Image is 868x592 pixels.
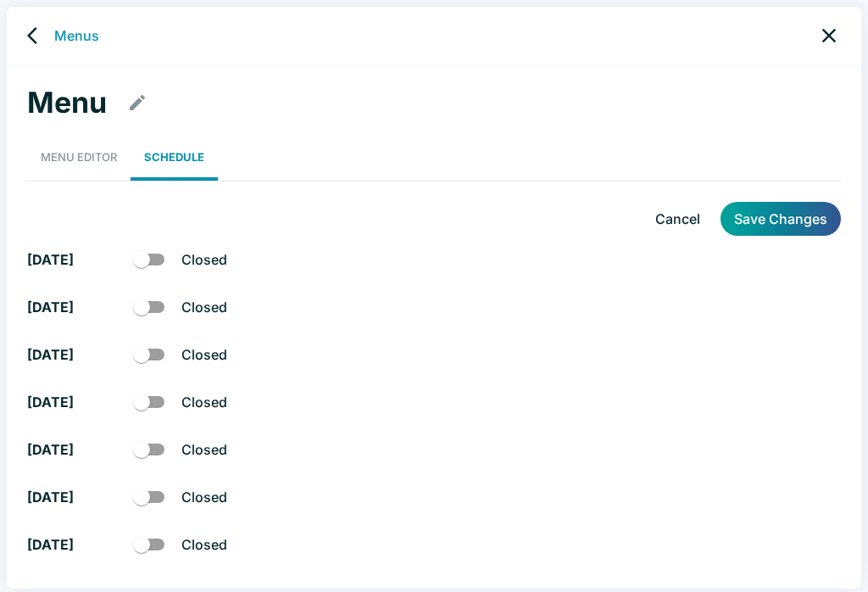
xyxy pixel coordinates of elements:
p: Closed [181,344,227,365]
p: [DATE] [27,439,112,460]
p: Closed [181,439,227,460]
a: Menus [54,25,99,46]
a: Schedule [131,134,218,181]
p: Closed [181,249,227,270]
p: Closed [181,392,227,412]
p: [DATE] [27,249,112,270]
h1: Menu [27,85,107,120]
button: Save Changes [721,202,841,236]
a: back [20,19,54,53]
a: Cancel [648,202,707,236]
a: close [810,17,848,54]
p: [DATE] [27,534,112,555]
p: [DATE] [27,487,112,507]
p: [DATE] [27,344,112,365]
p: [DATE] [27,297,112,317]
a: Menu Editor [27,134,131,181]
p: Closed [181,297,227,317]
p: Closed [181,534,227,555]
p: [DATE] [27,392,112,412]
p: Closed [181,487,227,507]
